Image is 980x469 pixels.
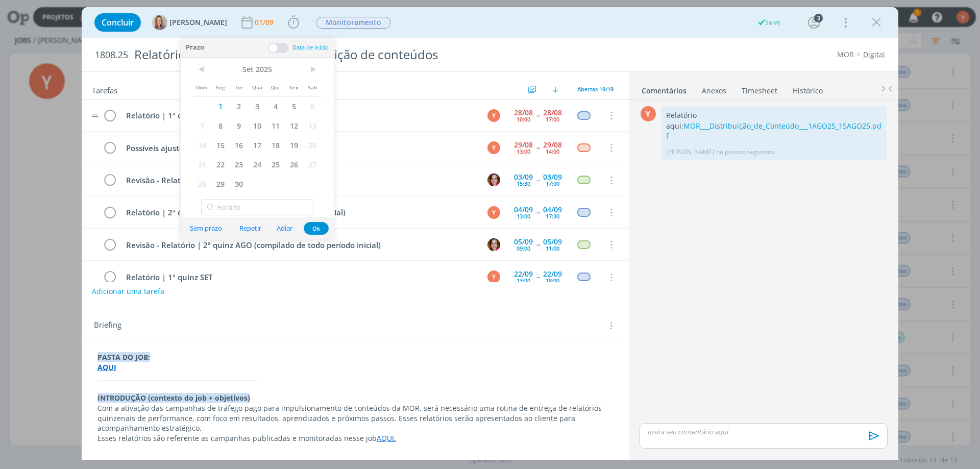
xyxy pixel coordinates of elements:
[303,62,322,77] span: >
[266,155,285,174] span: 25
[546,245,559,251] div: 11:00
[316,17,391,29] span: Monitoramento
[487,109,500,122] div: Y
[97,403,613,434] p: Com a ativação das campanhas de tráfego pago para impulsionamento de conteúdos da MOR, será neces...
[315,16,391,29] button: Monitoramento
[514,109,533,116] div: 28/08
[546,149,559,154] div: 14:00
[487,270,500,283] div: Y
[230,77,248,96] span: Ter
[517,149,530,154] div: 13:00
[304,222,329,235] button: Ok
[285,135,303,155] span: 19
[377,433,396,443] a: AQUI.
[486,140,501,155] button: Y
[285,77,303,96] span: Sex
[97,433,613,443] p: Esses relatórios são referente as campanhas publicadas e monitoradas nesse job
[211,174,230,193] span: 29
[536,274,540,281] span: --
[152,15,167,30] img: A
[193,62,211,77] span: <
[577,85,614,93] span: Abertas 19/19
[792,81,823,96] a: Histórico
[233,221,268,235] button: Repetir
[211,135,230,155] span: 15
[94,13,141,32] button: Concluir
[91,282,165,301] button: Adicionar uma tarefa
[517,213,530,219] div: 13:00
[95,50,128,61] span: 1808.25
[255,19,276,26] div: 01/09
[806,14,822,31] button: 3
[536,112,540,119] span: --
[201,199,313,215] input: Horário
[837,50,854,59] a: MOR
[546,213,559,219] div: 17:30
[211,96,230,116] span: 1
[130,42,552,67] div: Relatórios de Campanhas - Distribuição de conteúdos
[702,86,726,96] div: Anexos
[486,237,501,252] button: B
[666,110,881,141] p: Relatório aqui:
[211,77,230,96] span: Seg
[266,135,285,155] span: 18
[248,155,266,174] span: 24
[536,241,540,248] span: --
[514,206,533,213] div: 04/09
[193,135,211,155] span: 14
[266,96,285,116] span: 4
[91,114,99,117] img: drag-icon.svg
[97,393,250,403] strong: INTRODUÇÃO (contexto do job + objetivos)
[863,50,885,59] a: Digital
[514,141,533,149] div: 29/08
[230,135,248,155] span: 16
[487,238,500,251] img: B
[303,116,322,135] span: 13
[97,362,116,372] a: AQUI
[741,81,778,96] a: Timesheet
[486,205,501,220] button: Y
[517,116,530,122] div: 10:00
[121,239,478,252] div: Revisão - Relatório | 2ª quinz AGO (compilado de todo período inicial)
[641,106,656,121] div: Y
[152,15,227,30] button: A[PERSON_NAME]
[546,181,559,186] div: 17:00
[514,238,533,245] div: 05/09
[716,147,774,157] span: há poucos segundos
[270,221,299,235] button: Adiar
[169,19,227,26] span: [PERSON_NAME]
[486,172,501,188] button: B
[543,174,562,181] div: 03/09
[121,142,478,155] div: Possíveis ajustes de revisão
[121,109,478,122] div: Relatório | 1ª quinz AGO
[248,96,266,116] span: 3
[97,352,150,362] strong: PASTA DO JOB:
[641,81,687,96] a: Comentários
[248,135,266,155] span: 17
[248,116,266,135] span: 10
[536,144,540,151] span: --
[266,77,285,96] span: Qui
[517,278,530,283] div: 13:00
[248,77,266,96] span: Qua
[285,155,303,174] span: 26
[82,7,898,460] div: dialog
[230,155,248,174] span: 23
[514,270,533,278] div: 22/09
[266,116,285,135] span: 11
[211,155,230,174] span: 22
[303,155,322,174] span: 27
[517,181,530,186] div: 15:30
[230,116,248,135] span: 9
[230,96,248,116] span: 2
[487,206,500,219] div: Y
[303,77,322,96] span: Sab
[94,319,121,332] span: Briefing
[230,174,248,193] span: 30
[211,62,303,77] span: Set 2025
[97,373,260,382] strong: _____________________________________________________
[487,174,500,186] img: B
[814,14,823,22] div: 3
[543,238,562,245] div: 05/09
